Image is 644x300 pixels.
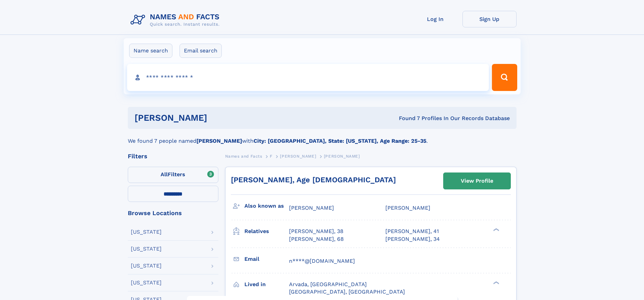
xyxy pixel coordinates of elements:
[385,205,430,211] span: [PERSON_NAME]
[492,280,500,285] div: ❯
[127,64,489,91] input: search input
[444,173,510,189] a: View Profile
[225,152,262,160] a: Names and Facts
[128,210,218,216] div: Browse Locations
[244,279,289,290] h3: Lived in
[180,44,222,58] label: Email search
[128,11,225,29] img: Logo Names and Facts
[289,228,343,235] a: [PERSON_NAME], 38
[280,152,316,160] a: [PERSON_NAME]
[280,154,316,159] span: [PERSON_NAME]
[492,64,517,91] button: Search Button
[254,138,426,144] b: City: [GEOGRAPHIC_DATA], State: [US_STATE], Age Range: 25-35
[289,281,367,287] span: Arvada, [GEOGRAPHIC_DATA]
[128,129,517,145] div: We found 7 people named with .
[289,205,334,211] span: [PERSON_NAME]
[161,171,168,178] span: All
[303,115,510,122] div: Found 7 Profiles In Our Records Database
[128,167,218,183] label: Filters
[385,235,440,243] a: [PERSON_NAME], 34
[244,200,289,212] h3: Also known as
[128,153,218,159] div: Filters
[129,44,172,58] label: Name search
[131,229,162,235] div: [US_STATE]
[131,280,162,285] div: [US_STATE]
[131,246,162,252] div: [US_STATE]
[270,154,272,159] span: F
[231,176,396,184] a: [PERSON_NAME], Age [DEMOGRAPHIC_DATA]
[196,138,242,144] b: [PERSON_NAME]
[135,114,303,122] h1: [PERSON_NAME]
[408,11,462,27] a: Log In
[492,228,500,232] div: ❯
[289,289,405,295] span: [GEOGRAPHIC_DATA], [GEOGRAPHIC_DATA]
[462,11,517,27] a: Sign Up
[244,226,289,237] h3: Relatives
[324,154,360,159] span: [PERSON_NAME]
[131,263,162,269] div: [US_STATE]
[270,152,272,160] a: F
[244,253,289,265] h3: Email
[385,228,439,235] a: [PERSON_NAME], 41
[289,235,344,243] a: [PERSON_NAME], 68
[461,173,493,189] div: View Profile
